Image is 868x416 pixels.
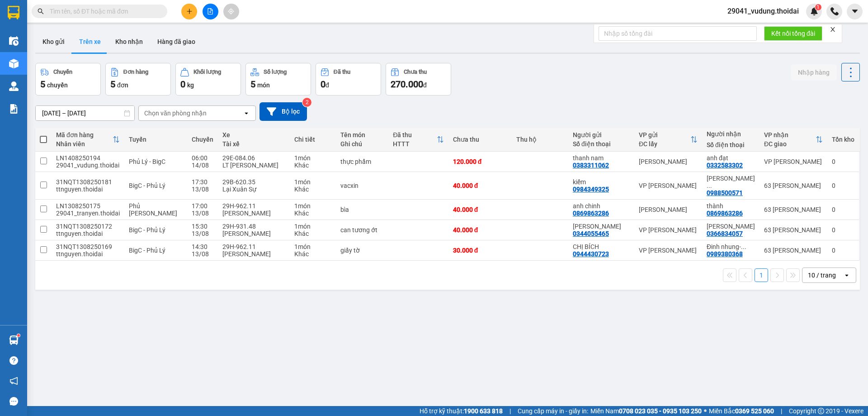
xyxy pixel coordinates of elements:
div: Khác [294,250,331,258]
div: 0 [832,158,854,165]
span: chuyến [47,81,68,89]
span: plus [186,8,193,14]
span: Cung cấp máy in - giấy in: [518,406,588,416]
div: 63 [PERSON_NAME] [764,206,823,213]
div: [PERSON_NAME] [222,230,286,237]
img: solution-icon [9,104,19,114]
div: [PERSON_NAME] [639,158,698,165]
div: Đinh nhung- gửi giấy tờ [707,243,755,250]
span: 1 [816,4,820,10]
button: Trên xe [72,31,108,53]
div: 0383311062 [573,162,609,169]
span: 29041_vudung.thoidai [720,5,806,17]
span: 0 [321,79,325,90]
span: món [257,81,270,89]
span: 5 [110,79,115,90]
div: anh chinh [573,202,630,210]
span: notification [9,377,18,385]
div: 13/08 [192,210,213,217]
div: VP [PERSON_NAME] [639,182,698,189]
div: 30.000 đ [453,247,507,254]
div: Mã đơn hàng [56,131,113,139]
div: VP [PERSON_NAME] [639,247,698,254]
div: 1 món [294,202,331,210]
span: Phủ [PERSON_NAME] [129,202,177,217]
img: phone-icon [830,7,839,15]
div: CHỊ BÍCH [573,243,630,250]
div: Đơn hàng [123,69,148,75]
span: đơn [117,81,128,89]
div: Người nhận [707,130,755,138]
span: aim [228,8,234,14]
sup: 1 [17,334,20,337]
span: 5 [250,79,255,90]
div: 29B-620.35 [222,178,286,186]
span: caret-down [851,7,859,15]
div: VP [PERSON_NAME] [639,226,698,234]
div: Số lượng [264,69,287,75]
div: 10 / trang [808,271,836,280]
div: 1 món [294,223,331,230]
div: anh đạt [707,154,755,162]
div: giấy tờ [340,247,384,254]
span: ... [741,243,746,250]
div: Chưa thu [453,136,507,143]
strong: 0708 023 035 - 0935 103 250 [619,407,702,415]
div: 13/08 [192,186,213,193]
div: 0944430723 [573,250,609,258]
span: file-add [207,8,213,14]
th: Toggle SortBy [634,128,702,152]
div: vacxin [340,182,384,189]
div: 0984349325 [573,186,609,193]
img: warehouse-icon [9,335,19,345]
span: 5 [40,79,45,90]
span: đ [325,81,329,89]
button: file-add [203,4,218,19]
div: 63 [PERSON_NAME] [764,247,823,254]
div: 29E-084.06 [222,154,286,162]
div: Tuyến [129,136,182,143]
button: 1 [755,268,768,282]
span: 270.000 [391,79,423,90]
div: [PERSON_NAME] [639,206,698,213]
div: Khác [294,230,331,237]
div: 0869863286 [573,210,609,217]
button: Đơn hàng5đơn [105,63,171,96]
sup: 2 [302,98,311,107]
div: 29H-931.48 [222,223,286,230]
div: Xe [222,131,286,139]
button: plus [181,4,197,19]
div: ttnguyen.thoidai [56,250,120,258]
input: Nhập số tổng đài [599,26,757,41]
div: ĐC giao [764,140,816,148]
div: 1 món [294,243,331,250]
div: LN1408250194 [56,154,120,162]
div: Chuyến [53,69,72,75]
div: Số điện thoại [573,140,630,148]
div: 15:30 [192,223,213,230]
div: ĐC lấy [639,140,690,148]
div: Khác [294,210,331,217]
div: thanh nam [573,154,630,162]
div: [PERSON_NAME] [222,210,286,217]
div: 1 món [294,178,331,186]
img: warehouse-icon [9,59,19,68]
div: 0869863286 [707,210,743,217]
div: 29H-962.11 [222,243,286,250]
div: ttnguyen.thoidai [56,186,120,193]
div: Người gửi [573,131,630,139]
img: warehouse-icon [9,36,19,46]
th: Toggle SortBy [388,128,448,152]
div: 40.000 đ [453,226,507,234]
div: 120.000 đ [453,158,507,165]
span: Kết nối tổng đài [771,29,815,38]
span: close [830,26,836,33]
div: 0 [832,226,854,234]
th: Toggle SortBy [52,128,124,152]
div: Chọn văn phòng nhận [144,109,207,118]
div: nguyễn xuân hinh [707,175,755,189]
div: Số điện thoại [707,141,755,148]
input: Tìm tên, số ĐT hoặc mã đơn [50,6,156,16]
button: Khối lượng0kg [175,63,241,96]
div: 0988500571 [707,189,743,196]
